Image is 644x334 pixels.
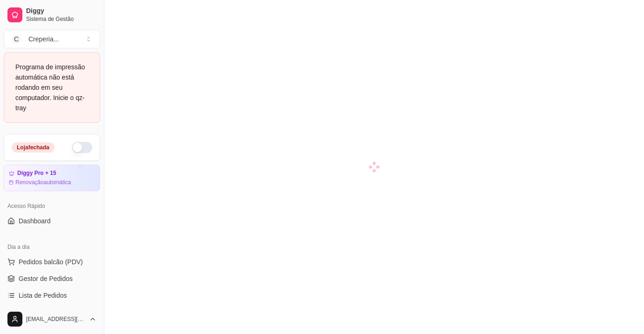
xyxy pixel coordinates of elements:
[19,274,73,283] span: Gestor de Pedidos
[19,291,67,300] span: Lista de Pedidos
[28,34,59,44] div: Creperia ...
[4,214,100,228] a: Dashboard
[4,165,100,191] a: Diggy Pro + 15Renovaçãoautomática
[26,315,85,323] span: [EMAIL_ADDRESS][DOMAIN_NAME]
[4,254,100,269] button: Pedidos balcão (PDV)
[19,257,83,267] span: Pedidos balcão (PDV)
[4,30,100,48] button: Select a team
[26,15,96,23] span: Sistema de Gestão
[72,142,92,153] button: Alterar Status
[12,142,55,153] div: Loja fechada
[4,240,100,254] div: Dia a dia
[12,34,21,44] span: C
[15,62,89,113] div: Programa de impressão automática não está rodando em seu computador. Inicie o qz-tray
[17,170,56,177] article: Diggy Pro + 15
[4,288,100,303] a: Lista de Pedidos
[4,199,100,214] div: Acesso Rápido
[26,7,96,15] span: Diggy
[15,179,71,186] article: Renovação automática
[4,4,100,26] a: DiggySistema de Gestão
[4,308,100,330] button: [EMAIL_ADDRESS][DOMAIN_NAME]
[19,216,51,226] span: Dashboard
[4,271,100,286] a: Gestor de Pedidos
